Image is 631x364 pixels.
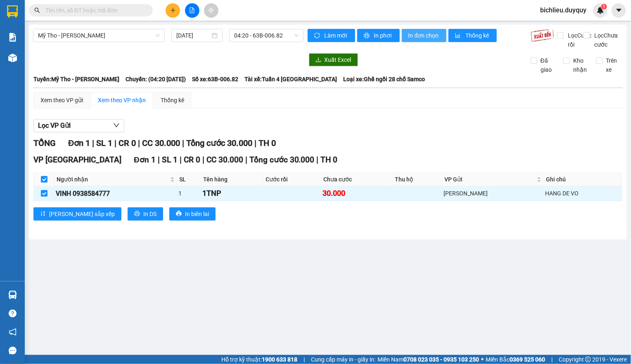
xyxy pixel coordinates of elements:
span: Kho nhận [570,56,590,74]
span: file-add [189,7,195,13]
img: logo-vxr [7,5,18,18]
span: In phơi [374,31,393,40]
th: Chưa cước [322,173,393,186]
img: warehouse-icon [8,54,17,62]
span: plus [170,7,176,13]
button: caret-down [612,3,626,18]
span: TH 0 [321,155,338,164]
span: sort-ascending [40,211,46,217]
span: VP Gửi [445,175,536,184]
span: CC 30.000 [142,138,180,148]
span: | [245,155,247,164]
strong: 0369 525 060 [510,356,545,363]
button: aim [204,3,218,18]
span: printer [176,211,182,217]
button: printerIn biên lai [169,207,216,221]
img: icon-new-feature [597,7,604,14]
span: Loại xe: Ghế ngồi 28 chỗ Samco [343,75,425,84]
span: | [551,355,553,364]
span: | [182,138,184,148]
div: 1TNP [203,188,262,199]
span: | [138,138,140,148]
span: VP [GEOGRAPHIC_DATA] [33,155,121,164]
span: Mỹ Tho - Hồ Chí Minh [38,29,160,42]
span: Chuyến: (04:20 [DATE]) [126,75,186,84]
div: [PERSON_NAME] [444,189,543,198]
span: Miền Bắc [486,355,545,364]
span: Số xe: 63B-006.82 [192,75,238,84]
span: Người nhận [57,175,168,184]
button: bar-chartThống kê [448,29,497,42]
span: | [317,155,319,164]
span: sync [314,33,321,39]
span: aim [208,7,214,13]
button: downloadXuất Excel [309,53,358,66]
span: In DS [143,209,157,218]
span: In đơn chọn [408,31,440,40]
th: SL [177,173,201,186]
div: Xem theo VP nhận [98,96,146,105]
th: Cước rồi [263,173,321,186]
span: | [304,355,305,364]
span: TH 0 [259,138,276,148]
div: 1 [178,189,199,198]
span: printer [364,33,371,39]
span: Xuất Excel [325,55,351,64]
button: printerIn phơi [357,29,400,42]
button: In đơn chọn [402,29,447,42]
span: Tổng cước 30.000 [186,138,252,148]
span: | [180,155,182,164]
span: Thống kê [465,31,490,40]
span: Đơn 1 [68,138,90,148]
div: Xem theo VP gửi [40,96,83,105]
img: 9k= [531,29,554,42]
span: In biên lai [185,209,209,218]
span: down [113,122,120,129]
input: 13/10/2025 [176,31,210,40]
span: 1 [603,4,605,9]
span: printer [134,211,140,217]
span: download [315,57,321,63]
span: Đã giao [537,56,557,74]
span: notification [9,328,17,336]
button: syncLàm mới [308,29,355,42]
button: file-add [185,3,199,18]
span: copyright [585,357,591,362]
th: Thu hộ [393,173,443,186]
span: SL 1 [162,155,178,164]
sup: 1 [601,4,607,9]
span: 04:20 - 63B-006.82 [234,29,299,42]
span: search [34,7,40,13]
span: TỔNG [33,138,56,148]
span: bar-chart [455,33,462,39]
span: bichlieu.duyquy [534,5,593,15]
span: Tổng cước 30.000 [249,155,315,164]
span: Trên xe [603,56,623,74]
span: CC 30.000 [206,155,243,164]
button: sort-ascending[PERSON_NAME] sắp xếp [33,207,121,221]
span: Đơn 1 [134,155,156,164]
span: Lọc VP Gửi [38,120,71,131]
span: Cung cấp máy in - giấy in: [311,355,375,364]
th: Ghi chú [544,173,622,186]
div: Thống kê [161,96,184,105]
span: Lọc Chưa cước [591,31,623,49]
button: Lọc VP Gửi [33,119,124,132]
span: Hỗ trợ kỹ thuật: [221,355,297,364]
span: | [114,138,116,148]
button: printerIn DS [128,207,163,221]
span: | [92,138,94,148]
span: | [202,155,204,164]
input: Tìm tên, số ĐT hoặc mã đơn [45,6,143,15]
span: Tài xế: Tuấn 4 [GEOGRAPHIC_DATA] [244,75,337,84]
span: | [254,138,256,148]
span: CR 0 [119,138,136,148]
span: message [9,347,17,355]
span: ⚪️ [481,358,484,361]
img: solution-icon [8,33,17,42]
span: caret-down [615,7,623,14]
strong: 0708 023 035 - 0935 103 250 [403,356,479,363]
span: Làm mới [325,31,349,40]
strong: 1900 633 818 [262,356,297,363]
span: CR 0 [184,155,200,164]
